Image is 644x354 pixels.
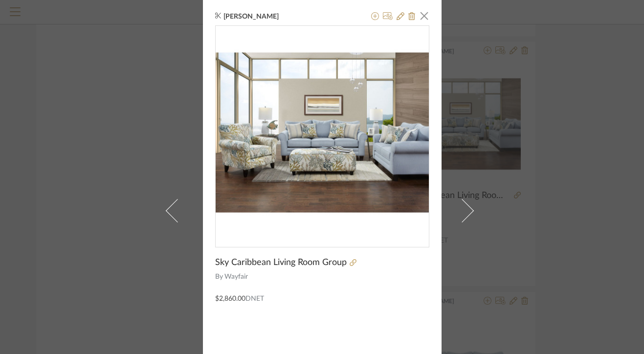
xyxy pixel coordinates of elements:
span: $2,860.00 [215,295,245,302]
div: 0 [216,26,429,239]
span: By [215,272,223,282]
span: [PERSON_NAME] [223,12,294,21]
span: Wayfair [224,272,429,282]
span: DNET [245,295,264,302]
button: Close [415,6,434,25]
img: 7fa2cacf-1bb8-4826-bf26-1df75377858a_436x436.jpg [216,26,429,239]
span: Sky Caribbean Living Room Group [215,257,347,268]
